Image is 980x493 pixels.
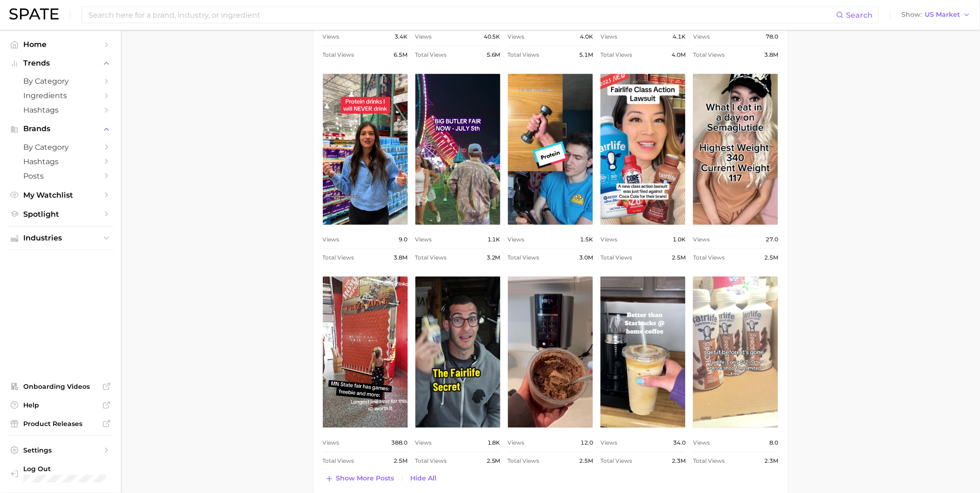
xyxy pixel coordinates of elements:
span: 1.1k [487,234,500,246]
span: 40.5k [484,32,500,43]
span: Home [23,40,98,49]
span: 3.0m [579,253,593,264]
span: by Category [23,143,98,152]
span: My Watchlist [23,191,98,200]
span: Views [693,438,710,449]
span: Ingredients [23,91,98,100]
span: Brands [23,125,98,133]
span: Views [600,234,617,246]
a: Hashtags [7,154,113,169]
span: Show more posts [336,475,394,483]
a: by Category [7,74,113,88]
span: 388.0 [392,438,408,449]
span: Views [693,32,710,43]
span: Views [415,234,432,246]
span: 5.1m [579,50,593,61]
button: Trends [7,56,113,70]
span: 4.0m [672,50,686,61]
span: 9.0 [399,234,408,246]
a: Product Releases [7,417,113,431]
a: My Watchlist [7,188,113,202]
span: Views [508,234,525,246]
span: by Category [23,77,98,86]
span: 8.0 [769,438,778,449]
span: Posts [23,172,98,180]
span: Product Releases [23,420,98,428]
span: Views [693,234,710,246]
span: 1.8k [487,438,500,449]
a: Onboarding Videos [7,380,113,393]
span: 78.0 [766,32,778,43]
input: Search here for a brand, industry, or ingredient [87,7,836,23]
span: Total Views [323,50,354,61]
span: Total Views [600,253,632,264]
span: Total Views [508,50,540,61]
a: Help [7,398,113,412]
span: Views [415,438,432,449]
span: Total Views [323,456,354,467]
span: Show [902,12,922,17]
button: Brands [7,122,113,136]
span: Views [508,438,525,449]
span: Total Views [693,253,725,264]
a: by Category [7,140,113,154]
a: Settings [7,443,113,457]
span: Total Views [600,50,632,61]
span: Total Views [415,50,447,61]
span: Views [600,438,617,449]
span: 3.2m [487,253,500,264]
span: 2.5m [579,456,593,467]
span: Hide All [411,475,437,483]
span: 12.0 [580,438,593,449]
span: Settings [23,446,98,454]
span: Help [23,401,98,409]
span: 2.5m [487,456,500,467]
span: 34.0 [673,438,686,449]
span: Hashtags [23,106,98,114]
span: Views [508,32,525,43]
span: Trends [23,59,98,67]
span: Total Views [600,456,632,467]
span: 2.3m [672,456,686,467]
button: Show more posts [323,473,397,486]
span: 3.8m [764,50,778,61]
span: 6.5m [394,50,408,61]
span: 3.8m [394,253,408,264]
span: 1.0k [673,234,686,246]
a: Posts [7,169,113,183]
span: 2.3m [764,456,778,467]
span: 2.5m [672,253,686,264]
span: Views [323,234,340,246]
span: 1.5k [580,234,593,246]
span: US Market [925,12,960,17]
span: 2.5m [394,456,408,467]
span: Total Views [323,253,354,264]
span: Total Views [508,456,540,467]
span: Log Out [23,465,111,473]
button: ShowUS Market [900,9,973,21]
span: Search [847,11,873,20]
a: Hashtags [7,103,113,117]
span: Views [415,32,432,43]
a: Home [7,37,113,52]
span: 4.0k [580,32,593,43]
img: SPATE [9,8,59,20]
span: Industries [23,234,98,242]
span: 27.0 [766,234,778,246]
span: Views [323,438,340,449]
span: 2.5m [764,253,778,264]
span: Total Views [693,50,725,61]
button: Hide All [408,473,439,485]
span: Views [323,32,340,43]
button: Industries [7,231,113,245]
a: Spotlight [7,207,113,221]
span: Onboarding Videos [23,382,98,391]
span: Hashtags [23,157,98,166]
span: Total Views [508,253,540,264]
a: Log out. Currently logged in with e-mail pcherdchu@takasago.com. [7,462,113,486]
span: 4.1k [673,32,686,43]
span: 5.6m [487,50,500,61]
span: Total Views [415,456,447,467]
span: Total Views [415,253,447,264]
span: 3.4k [395,32,408,43]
